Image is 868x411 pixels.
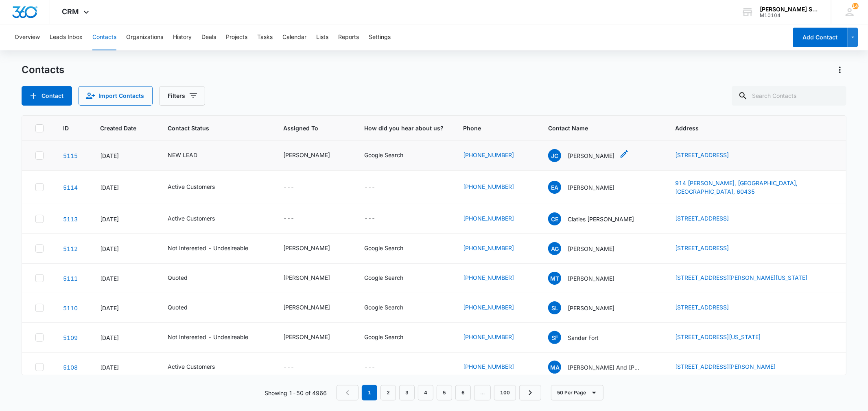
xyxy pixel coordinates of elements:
div: Phone - (812) 455-5178 - Select to Edit Field [463,151,529,160]
div: --- [364,214,375,224]
a: Page 3 [399,385,415,400]
div: Contact Name - Sean Lucas - Select to Edit Field [548,301,629,314]
div: [DATE] [100,151,148,160]
button: Calendar [282,24,306,50]
a: Page 2 [380,385,396,400]
span: Address [675,124,821,132]
a: Page 100 [494,385,516,400]
a: Navigate to contact details page for Sander Fort [63,334,78,341]
p: Sander Fort [568,333,599,342]
div: notifications count [852,3,859,9]
div: How did you hear about us? - - Select to Edit Field [364,182,390,192]
div: [PERSON_NAME] [283,244,330,252]
span: Contact Name [548,124,644,132]
div: Contact Name - Jack Cinelli - Select to Edit Field [548,149,629,162]
a: [STREET_ADDRESS][PERSON_NAME] [675,363,776,370]
button: Add Contact [22,86,72,106]
span: Contact Status [168,124,252,132]
div: Contact Status - Active Customers - Select to Edit Field [168,214,230,224]
div: How did you hear about us? - Google Search - Select to Edit Field [364,151,418,160]
a: [PHONE_NUMBER] [463,333,514,341]
div: Address - 8815 Forest Hills Blvd, Dallas, TX, 75218 - Select to Edit Field [675,151,743,160]
div: Contact Name - Melissa And Jeff Deyro - Select to Edit Field [548,361,656,374]
div: Quoted [168,273,188,282]
span: MA [548,361,561,374]
button: Filters [159,86,205,106]
button: Organizations [126,24,163,50]
span: CRM [62,7,79,16]
p: [PERSON_NAME] And [PERSON_NAME] [568,363,641,372]
button: Projects [226,24,247,50]
div: Phone - (214) 980-9597 - Select to Edit Field [463,273,529,283]
div: NEW LEAD [168,151,197,159]
a: Page 6 [455,385,471,400]
span: EA [548,181,561,194]
a: Page 4 [418,385,433,400]
a: [PHONE_NUMBER] [463,244,514,252]
div: Google Search [364,244,403,252]
div: Contact Status - Quoted - Select to Edit Field [168,273,202,283]
em: 1 [362,385,377,400]
div: How did you hear about us? - Google Search - Select to Edit Field [364,244,418,253]
input: Search Contacts [732,86,846,106]
a: [PHONE_NUMBER] [463,214,514,223]
p: [PERSON_NAME] [568,151,614,160]
div: [PERSON_NAME] [283,273,330,282]
div: Google Search [364,303,403,311]
a: Navigate to contact details page for Jack Cinelli [63,152,78,159]
span: ID [63,124,69,132]
div: How did you hear about us? - Google Search - Select to Edit Field [364,333,418,342]
div: [DATE] [100,304,148,312]
a: Navigate to contact details page for Sean Lucas [63,305,78,311]
div: How did you hear about us? - Google Search - Select to Edit Field [364,273,418,283]
div: Address - 4060 76th, Merrillville, IN, 46410 - Select to Edit Field [675,214,743,224]
div: Contact Name - Sander Fort - Select to Edit Field [548,331,613,344]
div: Active Customers [168,182,215,191]
div: Contact Status - NEW LEAD - Select to Edit Field [168,151,212,160]
div: Phone - (708) 421-7326 - Select to Edit Field [463,303,529,313]
button: Contacts [92,24,116,50]
p: [PERSON_NAME] [568,274,614,283]
div: [DATE] [100,274,148,283]
a: [STREET_ADDRESS][US_STATE] [675,333,761,340]
button: 50 Per Page [551,385,603,400]
div: Contact Status - Not Interested - Undesireable - Select to Edit Field [168,244,263,253]
div: account name [760,6,819,13]
p: Claties [PERSON_NAME] [568,215,634,223]
a: [PHONE_NUMBER] [463,151,514,159]
div: account id [760,13,819,18]
div: Contact Name - Claties Eldridge - Select to Edit Field [548,212,649,225]
span: 141 [852,3,859,9]
div: Assigned To - Kenneth Florman - Select to Edit Field [283,151,345,160]
a: Navigate to contact details page for Claties Eldridge [63,216,78,223]
div: Assigned To - - Select to Edit Field [283,214,309,224]
a: Page 5 [437,385,452,400]
button: Settings [369,24,391,50]
button: Leads Inbox [50,24,83,50]
div: Contact Status - Quoted - Select to Edit Field [168,303,202,313]
div: Phone - (312) 607-0222 - Select to Edit Field [463,244,529,253]
span: Assigned To [283,124,333,132]
div: Contact Name - Ernestina Aguirre - Select to Edit Field [548,181,629,194]
p: [PERSON_NAME] [568,244,614,253]
div: Address - 914 Alann, Joliet, IL, 60435 - Select to Edit Field [675,179,833,196]
div: [PERSON_NAME] [283,333,330,341]
div: [DATE] [100,215,148,223]
div: Phone - (217) 293-5505 - Select to Edit Field [463,333,529,342]
button: Overview [15,24,40,50]
span: SL [548,301,561,314]
div: Assigned To - - Select to Edit Field [283,182,309,192]
div: [DATE] [100,333,148,342]
a: Navigate to contact details page for Melissa And Jeff Deyro [63,364,78,371]
a: Navigate to contact details page for Ernestina Aguirre [63,184,78,191]
a: [PHONE_NUMBER] [463,362,514,371]
div: [DATE] [100,363,148,372]
div: Assigned To - Jim McDevitt - Select to Edit Field [283,273,345,283]
a: [STREET_ADDRESS] [675,151,729,158]
div: How did you hear about us? - - Select to Edit Field [364,362,390,372]
div: Address - 709 Tanager Ln, New Lenox, IL, 60451 - Select to Edit Field [675,303,743,313]
a: 914 [PERSON_NAME], [GEOGRAPHIC_DATA], [GEOGRAPHIC_DATA], 60435 [675,180,798,195]
div: Phone - (219) 308-3378 - Select to Edit Field [463,214,529,224]
a: [PHONE_NUMBER] [463,182,514,191]
div: Address - 1340 N Western Ave, Park Ridge, IL, 60068 - Select to Edit Field [675,244,743,253]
